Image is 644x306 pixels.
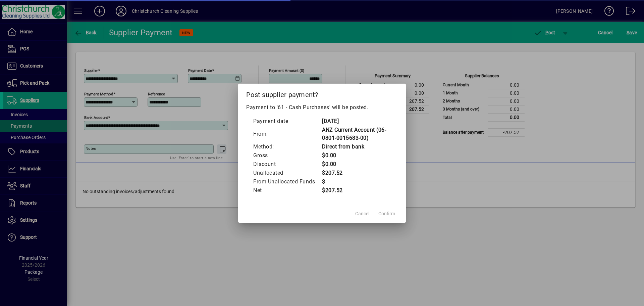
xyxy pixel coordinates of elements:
[238,84,406,103] h2: Post supplier payment?
[322,117,391,126] td: [DATE]
[253,177,322,186] td: From Unallocated Funds
[253,126,322,142] td: From:
[322,160,391,169] td: $0.00
[322,126,391,142] td: ANZ Current Account (06-0801-0015683-00)
[253,151,322,160] td: Gross
[322,186,391,195] td: $207.52
[322,142,391,151] td: Direct from bank
[253,169,322,177] td: Unallocated
[322,169,391,177] td: $207.52
[253,186,322,195] td: Net
[246,103,398,112] p: Payment to '61 - Cash Purchases' will be posted.
[253,160,322,169] td: Discount
[253,117,322,126] td: Payment date
[322,177,391,186] td: $
[253,142,322,151] td: Method:
[322,151,391,160] td: $0.00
